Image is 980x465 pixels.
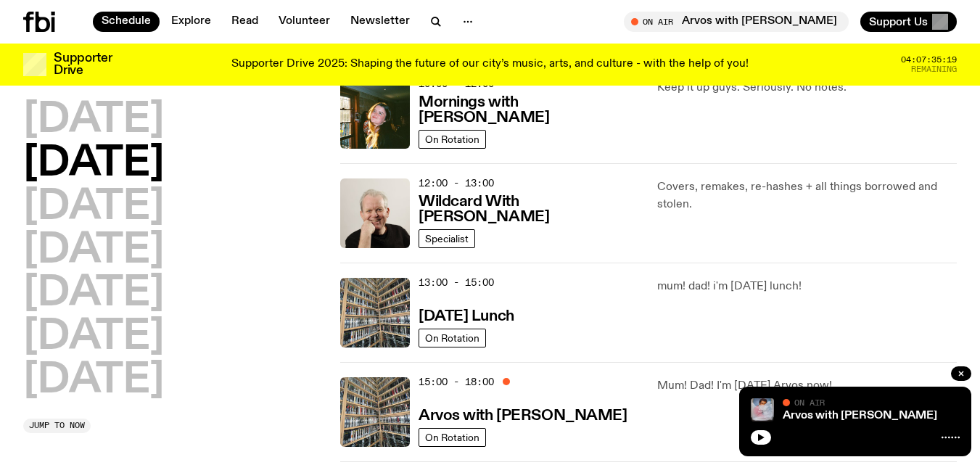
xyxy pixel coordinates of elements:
[23,273,164,314] button: [DATE]
[783,410,937,421] a: Arvos with [PERSON_NAME]
[340,79,410,149] img: Freya smiles coyly as she poses for the image.
[425,133,479,144] span: On Rotation
[23,187,164,228] button: [DATE]
[419,375,494,389] span: 15:00 - 18:00
[419,92,640,125] a: Mornings with [PERSON_NAME]
[419,192,640,225] a: Wildcard With [PERSON_NAME]
[657,178,957,213] p: Covers, remakes, re-hashes + all things borrowed and stolen.
[23,317,164,358] button: [DATE]
[419,428,486,447] a: On Rotation
[425,432,479,443] span: On Rotation
[419,276,494,289] span: 13:00 - 15:00
[23,231,164,271] button: [DATE]
[231,58,749,71] p: Supporter Drive 2025: Shaping the future of our city’s music, arts, and culture - with the help o...
[419,130,486,149] a: On Rotation
[794,398,825,407] span: On Air
[419,95,640,125] h3: Mornings with [PERSON_NAME]
[340,178,410,248] img: Stuart is smiling charmingly, wearing a black t-shirt against a stark white background.
[223,12,267,32] a: Read
[624,12,849,32] button: On AirArvos with [PERSON_NAME]
[657,278,957,295] p: mum! dad! i'm [DATE] lunch!
[419,329,486,347] a: On Rotation
[340,278,410,347] img: A corner shot of the fbi music library
[342,12,419,32] a: Newsletter
[419,408,627,424] h3: Arvos with [PERSON_NAME]
[869,15,928,28] span: Support Us
[657,377,957,395] p: Mum! Dad! I'm [DATE] Arvos now!
[29,421,85,429] span: Jump to now
[23,100,164,141] button: [DATE]
[340,377,410,447] img: A corner shot of the fbi music library
[54,52,112,77] h3: Supporter Drive
[23,419,91,433] button: Jump to now
[657,79,957,96] p: Keep it up guys. Seriously. No notes.
[419,306,514,324] a: [DATE] Lunch
[419,406,627,424] a: Arvos with [PERSON_NAME]
[901,56,957,64] span: 04:07:35:19
[93,12,160,32] a: Schedule
[270,12,339,32] a: Volunteer
[860,12,957,32] button: Support Us
[23,144,164,184] button: [DATE]
[419,176,494,190] span: 12:00 - 13:00
[162,12,220,32] a: Explore
[419,194,640,225] h3: Wildcard With [PERSON_NAME]
[419,309,514,324] h3: [DATE] Lunch
[425,233,469,244] span: Specialist
[419,229,475,248] a: Specialist
[911,65,957,73] span: Remaining
[425,332,479,343] span: On Rotation
[23,361,164,401] button: [DATE]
